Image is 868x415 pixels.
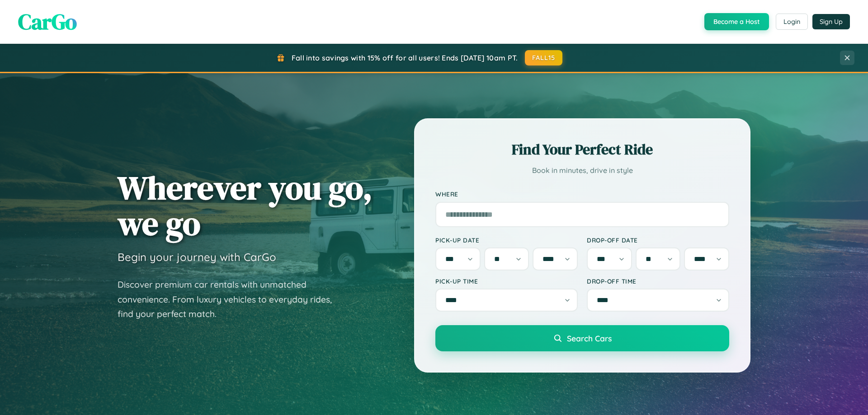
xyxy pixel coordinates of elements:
h2: Find Your Perfect Ride [435,140,729,159]
label: Where [435,191,729,198]
label: Drop-off Time [587,277,729,285]
label: Pick-up Date [435,236,578,244]
label: Pick-up Time [435,277,578,285]
button: Login [776,14,808,30]
span: Fall into savings with 15% off for all users! Ends [DATE] 10am PT. [292,53,518,62]
span: Search Cars [567,333,612,343]
h1: Wherever you go, we go [118,170,373,241]
button: Become a Host [704,13,769,30]
p: Book in minutes, drive in style [435,164,729,177]
button: Sign Up [812,14,850,29]
label: Drop-off Date [587,236,729,244]
button: FALL15 [525,50,563,65]
span: CarGo [18,7,77,37]
h3: Begin your journey with CarGo [118,250,276,264]
button: Search Cars [435,325,729,351]
p: Discover premium car rentals with unmatched convenience. From luxury vehicles to everyday rides, ... [118,277,344,322]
